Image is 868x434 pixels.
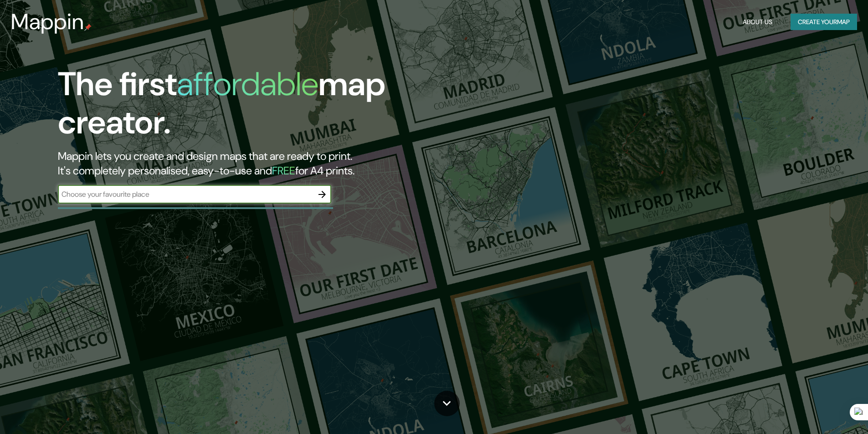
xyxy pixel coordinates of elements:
[272,163,295,178] h5: FREE
[739,14,776,31] button: About Us
[791,14,857,31] button: Create yourmap
[58,149,492,178] h2: Mappin lets you create and design maps that are ready to print. It's completely personalised, eas...
[84,24,92,31] img: mappin-pin
[177,63,318,105] h1: affordable
[58,65,492,149] h1: The first map creator.
[58,189,313,199] input: Choose your favourite place
[11,9,84,35] h3: Mappin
